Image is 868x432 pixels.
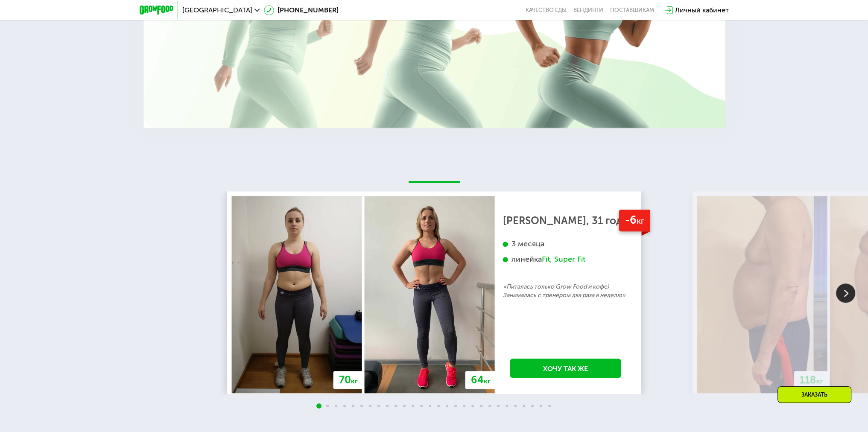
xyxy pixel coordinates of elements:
[573,7,603,14] a: Вендинги
[484,377,491,385] span: кг
[794,371,829,389] div: 118
[510,359,621,378] a: Хочу так же
[836,283,855,303] img: Slide right
[351,377,358,385] span: кг
[264,5,339,15] a: [PHONE_NUMBER]
[619,210,650,231] div: -6
[503,283,628,300] p: «Питалась только Grow Food и кофе) Занималась с тренером два раза в неделю»
[636,216,644,226] span: кг
[777,386,851,403] div: Заказать
[610,7,654,14] div: поставщикам
[542,254,585,264] div: Fit, Super Fit
[503,239,628,249] div: 3 месяца
[816,377,823,385] span: кг
[333,371,363,389] div: 70
[675,5,729,15] div: Личный кабинет
[503,216,628,225] div: [PERSON_NAME], 31 год
[503,254,628,264] div: линейка
[526,7,567,14] a: Качество еды
[182,7,252,14] span: [GEOGRAPHIC_DATA]
[465,371,496,389] div: 64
